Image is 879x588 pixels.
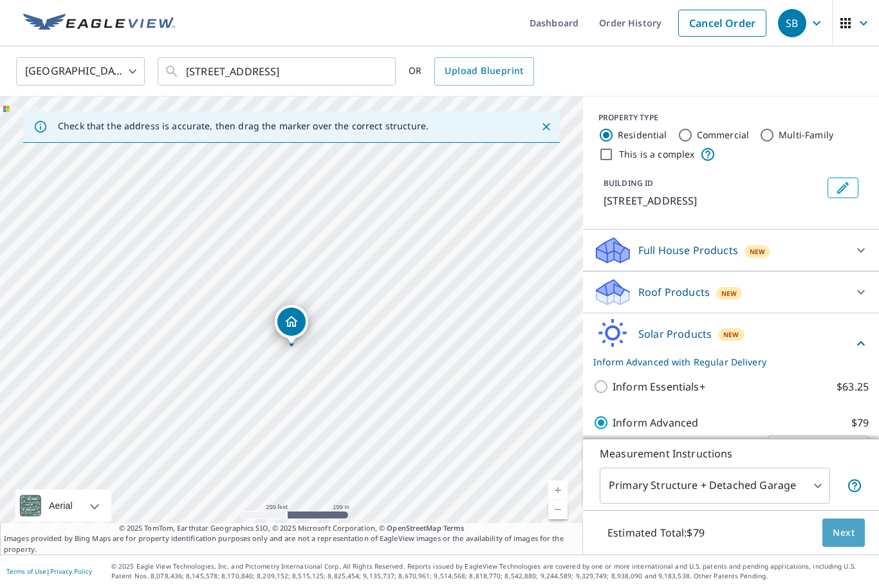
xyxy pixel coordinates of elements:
p: Roof Products [638,285,710,300]
span: Your report will include the primary structure and a detached garage if one exists. [847,479,862,494]
p: Inform Advanced [613,416,698,431]
button: Close [538,119,555,136]
button: Edit building 1 [828,178,858,199]
div: Primary Structure + Detached Garage [600,468,830,504]
a: Current Level 17, Zoom Out [548,501,568,520]
a: Terms of Use [6,567,46,576]
div: [GEOGRAPHIC_DATA] [16,54,145,90]
label: Commercial [697,129,750,142]
span: New [723,330,739,340]
a: Current Level 17, Zoom In [548,481,568,501]
p: Measurement Instructions [600,446,862,462]
a: Privacy Policy [50,567,92,576]
label: Residential [618,129,667,142]
a: OpenStreetMap [387,524,441,533]
span: Next [833,526,855,542]
span: Upload Blueprint [445,64,523,80]
p: © 2025 Eagle View Technologies, Inc. and Pictometry International Corp. All Rights Reserved. Repo... [111,562,873,582]
div: Solar ProductsNewInform Advanced with Regular Delivery [593,319,869,369]
div: Dropped pin, building 1, Residential property, 6920 Country Lakes Cir Sarasota, FL 34243 [275,306,308,345]
p: Inform Essentials+ [613,380,705,395]
label: This is a complex [619,149,695,161]
p: Estimated Total: $79 [597,519,715,547]
div: Roof ProductsNew [593,277,869,308]
div: OR [409,58,534,86]
a: Cancel Order [678,10,766,37]
p: Full House Products [638,243,738,259]
label: Multi-Family [779,129,833,142]
div: Full House ProductsNew [593,235,869,266]
p: | [6,568,92,576]
span: © 2025 TomTom, Earthstar Geographics SIO, © 2025 Microsoft Corporation, © [119,524,465,535]
button: Next [822,519,865,548]
p: Solar Products [638,327,712,342]
a: Upload Blueprint [434,58,533,86]
p: $79 [851,416,869,431]
div: SB [778,10,806,38]
span: New [750,247,765,257]
div: Aerial [45,490,77,522]
a: Terms [443,524,465,533]
p: $63.25 [837,380,869,395]
p: BUILDING ID [604,178,653,189]
p: Inform Advanced with Regular Delivery [593,356,853,369]
div: PROPERTY TYPE [598,113,864,124]
div: Aerial [15,490,111,522]
input: Search by address or latitude-longitude [186,54,369,90]
div: Regular $0 [768,430,869,466]
p: [STREET_ADDRESS] [604,194,822,209]
span: New [721,289,737,299]
p: Check that the address is accurate, then drag the marker over the correct structure. [58,121,429,133]
img: EV Logo [23,14,175,33]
